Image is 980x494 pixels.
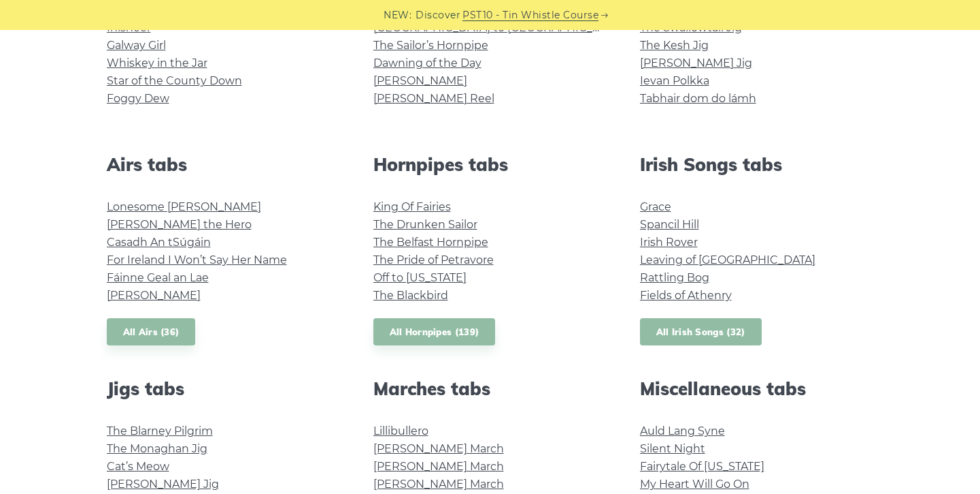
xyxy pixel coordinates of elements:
a: The Blackbird [373,289,448,302]
span: Discover [416,7,460,23]
h2: Airs tabs [107,154,341,175]
a: Dawning of the Day [373,57,481,70]
span: NEW: [384,7,411,23]
a: The Kesh Jig [640,39,709,52]
a: The Swallowtail Jig [640,21,742,34]
a: The Monaghan Jig [107,442,207,455]
a: PST10 - Tin Whistle Course [462,7,598,23]
a: Silent Night [640,442,705,455]
a: Lillibullero [373,424,428,437]
a: [PERSON_NAME] March [373,460,504,473]
h2: Miscellaneous tabs [640,378,874,399]
a: [PERSON_NAME] Jig [107,478,219,491]
a: Fáinne Geal an Lae [107,271,209,284]
a: Ievan Polkka [640,74,709,87]
a: Grace [640,200,671,213]
h2: Hornpipes tabs [373,154,607,175]
a: All Hornpipes (139) [373,318,496,346]
a: King Of Fairies [373,200,451,213]
a: Cat’s Meow [107,460,169,473]
h2: Jigs tabs [107,378,341,399]
a: All Irish Songs (32) [640,318,762,346]
a: The Sailor’s Hornpipe [373,39,488,52]
a: Casadh An tSúgáin [107,236,211,249]
a: Auld Lang Syne [640,424,725,437]
a: [PERSON_NAME] Jig [640,57,752,70]
a: My Heart Will Go On [640,478,749,491]
h2: Irish Songs tabs [640,154,874,175]
a: [PERSON_NAME] March [373,442,504,455]
a: Leaving of [GEOGRAPHIC_DATA] [640,253,815,266]
h2: Marches tabs [373,378,607,399]
a: The Blarney Pilgrim [107,424,213,437]
a: All Airs (36) [107,318,196,346]
a: The Belfast Hornpipe [373,236,488,249]
a: [PERSON_NAME] Reel [373,92,494,105]
a: [PERSON_NAME] [373,74,467,87]
a: The Pride of Petravore [373,253,494,266]
a: Lonesome [PERSON_NAME] [107,200,261,213]
a: Tabhair dom do lámh [640,92,756,105]
a: For Ireland I Won’t Say Her Name [107,253,287,266]
a: Rattling Bog [640,271,709,284]
a: The Drunken Sailor [373,218,477,231]
a: Inisheer [107,21,151,34]
a: [PERSON_NAME] March [373,478,504,491]
a: Spancil Hill [640,218,699,231]
a: Fairytale Of [US_STATE] [640,460,764,473]
a: Star of the County Down [107,74,242,87]
a: Galway Girl [107,39,166,52]
a: Fields of Athenry [640,289,732,302]
a: [PERSON_NAME] [107,289,201,302]
a: [PERSON_NAME] the Hero [107,218,252,231]
a: Foggy Dew [107,92,169,105]
a: Whiskey in the Jar [107,57,207,70]
a: Irish Rover [640,236,698,249]
a: [GEOGRAPHIC_DATA] to [GEOGRAPHIC_DATA] [373,21,624,34]
a: Off to [US_STATE] [373,271,467,284]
